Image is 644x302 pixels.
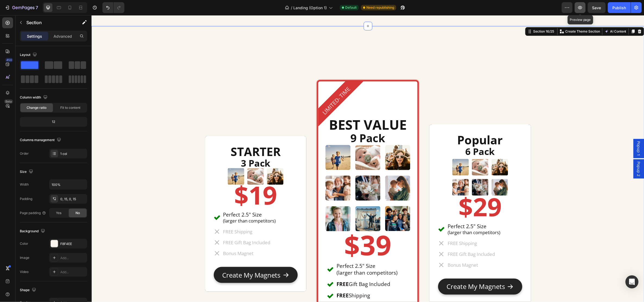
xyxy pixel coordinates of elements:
div: Video [20,269,29,274]
p: Create Theme Section [474,14,508,19]
pre: LIMITED- TIME [225,66,264,105]
button: Publish [608,2,631,13]
div: Width [20,182,29,187]
p: Bonus Magnet [132,235,179,241]
span: No [76,211,80,215]
p: Section [26,19,71,26]
h2: $29 [347,176,431,207]
p: FREE Gift Bag Included [132,224,179,230]
strong: FREE [245,266,257,273]
p: Advanced [54,33,72,39]
div: Add... [60,256,86,260]
p: FREE Shipping [356,225,403,231]
input: Auto [49,180,87,189]
div: Column width [20,94,49,101]
span: Perfect 2.5" Size [132,196,171,203]
p: 7 [36,4,38,11]
span: Popup 1 [545,126,550,141]
div: Size [20,168,34,176]
div: Color [20,241,28,246]
div: Image [20,255,29,260]
div: Section 16/25 [441,14,464,19]
p: Settings [27,33,42,39]
button: Create My Magnets [347,263,431,279]
h2: $19 [122,164,206,196]
span: Perfect 2.5" Size [245,247,284,254]
p: FREE Shipping [132,214,179,220]
button: Create My Magnets [122,252,206,268]
span: Save [592,5,601,10]
span: Default [345,5,357,10]
div: Add... [60,270,86,275]
strong: Popular [366,117,411,133]
span: / [291,5,292,11]
div: 450 [5,58,13,62]
p: Shipping [245,277,306,284]
div: Publish [612,5,626,11]
button: 7 [2,2,40,13]
img: gempages_568426089907487681-7ffa6184-9b07-4afe-8f55-fccd1a2855be.png [359,133,418,192]
div: Undo/Redo [102,2,124,13]
h2: 6 Pack [347,132,431,141]
div: Page padding [20,211,46,215]
h2: $39 [227,213,326,247]
div: Open Intercom Messenger [626,275,639,288]
div: Beta [4,99,13,104]
span: Landing (Option 1) [293,5,327,11]
div: 12 [21,118,86,126]
p: Gift Bag Included [245,266,306,273]
p: Bonus Magnet [356,247,403,253]
div: Shape [20,287,37,294]
button: AI Content [512,13,536,20]
span: Need republishing [366,5,394,10]
div: Create My Magnets [131,254,189,266]
div: F8F4EE [60,241,86,246]
span: Change ratio [27,105,47,110]
span: Popup 2 [545,146,550,161]
button: Save [588,2,606,13]
div: Create My Magnets [355,266,413,277]
div: 1 col [60,151,86,156]
div: Columns management [20,136,62,144]
div: Order [20,151,29,156]
div: Padding [20,196,32,201]
p: FREE Gift Bag Included [356,236,403,242]
h2: 9 Pack [227,117,326,128]
div: 0, 15, 0, 15 [60,197,86,202]
span: Yes [56,211,61,215]
div: Layout [20,51,38,59]
p: (larger than competitors) [245,254,306,261]
div: Background [20,228,46,235]
img: gempages_568426089907487681-c3770144-1fed-498f-9442-57057733cb6e.png [232,128,321,218]
p: (larger than competitors) [132,203,184,209]
strong: FREE [245,277,257,284]
img: gempages_568426089907487681-92c90070-e79f-4357-84bd-2002cbd54aa8.png [135,132,194,191]
span: Perfect 2.5" Size [356,208,395,215]
span: Fit to content [60,105,80,110]
p: (larger than competitors) [356,214,409,220]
